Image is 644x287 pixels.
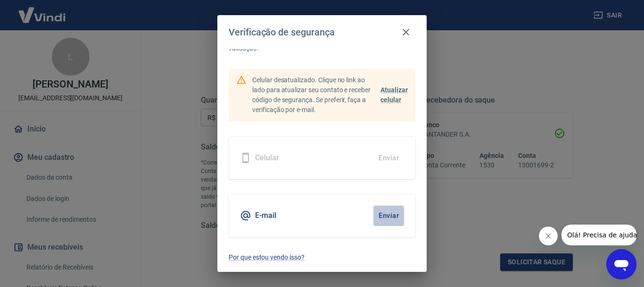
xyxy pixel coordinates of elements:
p: Celular desatualizado. Clique no link ao lado para atualizar seu contato e receber código de segu... [252,75,377,115]
a: Por que estou vendo isso? [229,252,415,262]
h5: E-mail [255,211,276,220]
button: Enviar [373,206,404,226]
a: Atualizar celular [380,85,408,105]
iframe: Botão para abrir a janela de mensagens [606,249,636,279]
h4: Verificação de segurança [229,26,335,38]
iframe: Fechar mensagem [539,226,558,245]
span: Atualizar celular [380,86,408,104]
span: Olá! Precisa de ajuda? [6,7,79,14]
iframe: Mensagem da empresa [561,225,636,245]
h5: Celular [255,153,279,163]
